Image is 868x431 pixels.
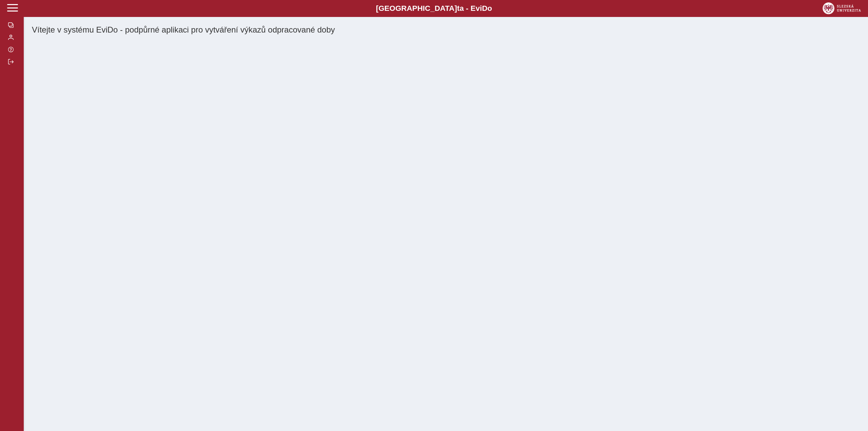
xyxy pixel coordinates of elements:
[20,4,848,13] b: [GEOGRAPHIC_DATA] a - Evi
[823,2,861,14] img: logo_web_su.png
[32,25,860,35] h1: Vítejte v systému EviDo - podpůrné aplikaci pro vytváření výkazů odpracované doby
[488,4,492,13] span: o
[457,4,459,13] span: t
[482,4,487,13] span: D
